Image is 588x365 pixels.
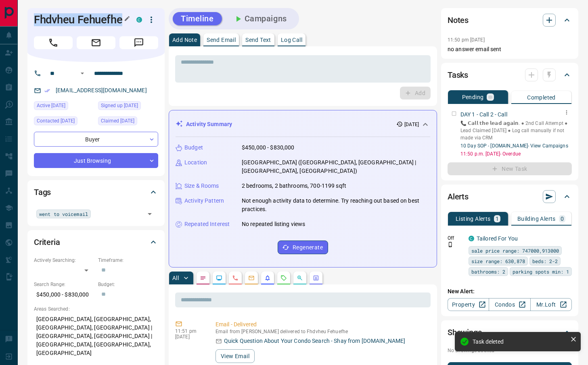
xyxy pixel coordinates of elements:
[175,328,203,334] p: 11:51 pm
[101,117,134,125] span: Claimed [DATE]
[34,281,94,288] p: Search Range:
[34,101,94,112] div: Tue Oct 14 2025
[232,275,239,281] svg: Calls
[200,275,206,281] svg: Notes
[34,186,51,199] h2: Tags
[448,14,469,27] h2: Notes
[216,329,427,334] p: Email from [PERSON_NAME] delivered to Fhdvheu Fehuefhe
[101,102,138,110] span: Signed up [DATE]
[44,88,50,93] svg: Email Verified
[313,275,319,281] svg: Agent Actions
[34,305,158,313] p: Areas Searched:
[242,220,305,228] p: No repeated listing views
[176,117,430,132] div: Activity Summary[DATE]
[448,190,469,203] h2: Alerts
[34,257,94,264] p: Actively Searching:
[448,347,572,354] p: No showings booked
[34,182,158,202] div: Tags
[245,37,271,43] p: Send Text
[172,275,179,281] p: All
[216,349,255,363] button: View Email
[448,45,572,54] p: no answer email sent
[144,208,155,220] button: Open
[225,12,295,25] button: Campaigns
[34,153,158,168] div: Just Browsing
[216,275,222,281] svg: Lead Browsing Activity
[216,320,427,329] p: Email - Delivered
[184,220,230,228] p: Repeated Interest
[530,298,572,311] a: Mr.Loft
[184,197,224,205] p: Activity Pattern
[471,257,525,265] span: size range: 630,878
[77,68,87,78] button: Open
[242,197,430,214] p: Not enough activity data to determine. Try reaching out based on best practices.
[34,236,60,249] h2: Criteria
[39,210,88,218] span: went to voicemail
[448,68,468,81] h2: Tasks
[280,275,287,281] svg: Requests
[460,120,572,141] p: 📞 𝗖𝗮𝗹𝗹 𝘁𝗵𝗲 𝗹𝗲𝗮𝗱 𝗮𝗴𝗮𝗶𝗻. ● 2nd Call Attempt ● Lead Claimed [DATE] ‎● Log call manually if not made ...
[98,281,158,288] p: Budget:
[404,121,419,128] p: [DATE]
[460,143,568,149] a: 10 Day SOP - [DOMAIN_NAME]- View Campaigns
[37,117,75,125] span: Contacted [DATE]
[98,116,158,128] div: Tue Oct 14 2025
[517,216,556,222] p: Building Alerts
[460,110,507,119] p: DAY 1 - Call 2 - Call
[37,102,65,110] span: Active [DATE]
[473,338,567,345] div: Task deleted
[175,334,203,340] p: [DATE]
[456,216,491,222] p: Listing Alerts
[224,337,405,345] p: Quick Question About Your Condo Search - Shay from [DOMAIN_NAME]
[98,257,158,264] p: Timeframe:
[471,268,505,276] span: bathrooms: 2
[34,13,124,26] h1: Fhdvheu Fehuefhe
[448,298,489,311] a: Property
[184,143,203,152] p: Budget
[462,94,484,100] p: Pending
[448,287,572,296] p: New Alert:
[471,247,559,255] span: sale price range: 747000,913000
[448,242,453,247] svg: Push Notification Only
[448,234,464,242] p: Off
[207,37,236,43] p: Send Email
[448,37,485,43] p: 11:50 pm [DATE]
[264,275,271,281] svg: Listing Alerts
[34,132,158,147] div: Buyer
[242,182,346,190] p: 2 bedrooms, 2 bathrooms, 700-1199 sqft
[448,326,482,339] h2: Showings
[513,268,569,276] span: parking spots min: 1
[184,182,219,190] p: Size & Rooms
[248,275,255,281] svg: Emails
[496,216,499,222] p: 1
[460,150,572,158] p: 11:50 p.m. [DATE] - Overdue
[172,37,197,43] p: Add Note
[297,275,303,281] svg: Opportunities
[98,101,158,112] div: Tue Oct 14 2025
[34,313,158,360] p: [GEOGRAPHIC_DATA], [GEOGRAPHIC_DATA], [GEOGRAPHIC_DATA], [GEOGRAPHIC_DATA] | [GEOGRAPHIC_DATA], [...
[184,158,207,167] p: Location
[477,235,518,242] a: Tailored For You
[34,116,94,128] div: Tue Oct 14 2025
[56,87,147,93] a: [EMAIL_ADDRESS][DOMAIN_NAME]
[77,36,115,49] span: Email
[242,143,295,152] p: $450,000 - $830,000
[136,17,142,23] div: condos.ca
[34,36,73,49] span: Call
[561,216,564,222] p: 0
[281,37,302,43] p: Log Call
[34,288,94,301] p: $450,000 - $830,000
[278,241,328,254] button: Regenerate
[186,120,232,129] p: Activity Summary
[527,95,556,100] p: Completed
[489,298,530,311] a: Condos
[448,187,572,206] div: Alerts
[119,36,158,49] span: Message
[448,10,572,30] div: Notes
[173,12,222,25] button: Timeline
[532,257,558,265] span: beds: 2-2
[469,236,474,241] div: condos.ca
[448,65,572,85] div: Tasks
[34,232,158,252] div: Criteria
[242,158,430,175] p: [GEOGRAPHIC_DATA] ([GEOGRAPHIC_DATA], [GEOGRAPHIC_DATA] | [GEOGRAPHIC_DATA], [GEOGRAPHIC_DATA])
